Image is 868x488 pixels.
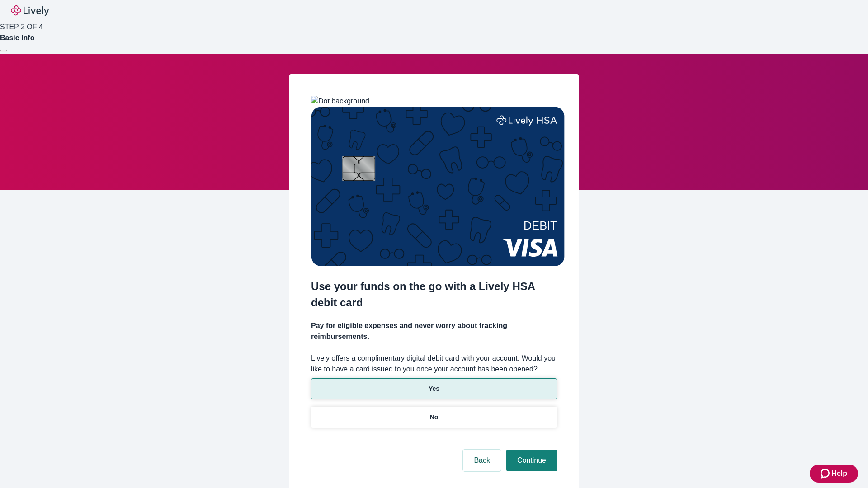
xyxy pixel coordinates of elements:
[311,353,557,375] label: Lively offers a complimentary digital debit card with your account. Would you like to have a card...
[430,413,439,422] p: No
[311,107,565,266] img: Debit card
[311,278,557,311] h2: Use your funds on the go with a Lively HSA debit card
[463,450,501,471] button: Back
[311,378,557,399] button: Yes
[810,465,858,483] button: Zendesk support iconHelp
[831,468,847,479] span: Help
[311,320,557,342] h4: Pay for eligible expenses and never worry about tracking reimbursements.
[821,468,831,479] svg: Zendesk support icon
[506,450,557,471] button: Continue
[11,5,49,16] img: Lively
[311,96,369,107] img: Dot background
[429,384,439,394] p: Yes
[311,407,557,428] button: No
